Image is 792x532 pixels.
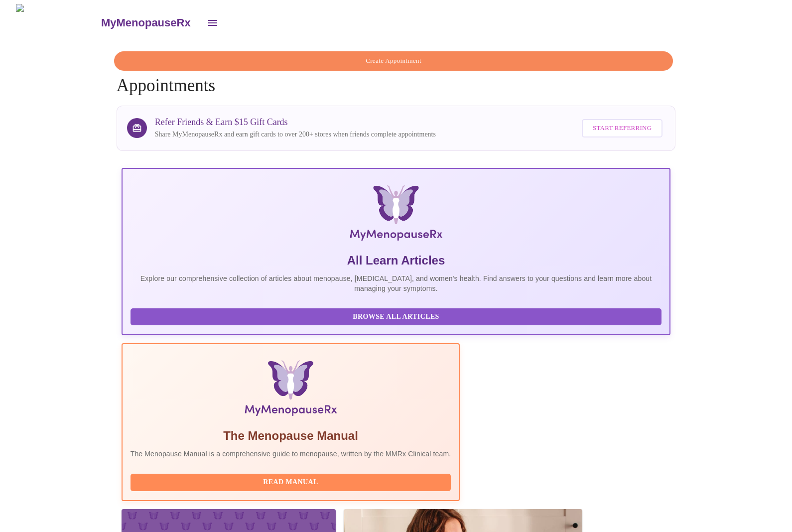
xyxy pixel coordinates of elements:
p: The Menopause Manual is a comprehensive guide to menopause, written by the MMRx Clinical team. [131,449,451,459]
h5: All Learn Articles [131,253,662,268]
h3: MyMenopauseRx [101,16,191,29]
span: Browse All Articles [140,311,652,323]
img: MyMenopauseRx Logo [213,185,579,245]
p: Explore our comprehensive collection of articles about menopause, [MEDICAL_DATA], and women's hea... [131,273,662,293]
h3: Refer Friends & Earn $15 Gift Cards [155,117,436,128]
a: Start Referring [579,114,665,142]
img: MyMenopauseRx Logo [16,4,100,41]
button: Browse All Articles [131,308,662,326]
a: Read Manual [131,477,454,486]
span: Create Appointment [126,55,662,67]
span: Read Manual [140,476,441,489]
p: Share MyMenopauseRx and earn gift cards to over 200+ stores when friends complete appointments [155,130,436,139]
img: Menopause Manual [181,360,400,420]
button: Read Manual [131,474,451,491]
button: open drawer [201,11,225,35]
span: Start Referring [593,123,652,134]
h4: Appointments [117,51,676,96]
a: Browse All Articles [131,311,664,320]
h5: The Menopause Manual [131,428,451,444]
a: MyMenopauseRx [100,5,200,40]
button: Start Referring [582,119,662,137]
button: Create Appointment [114,51,673,71]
